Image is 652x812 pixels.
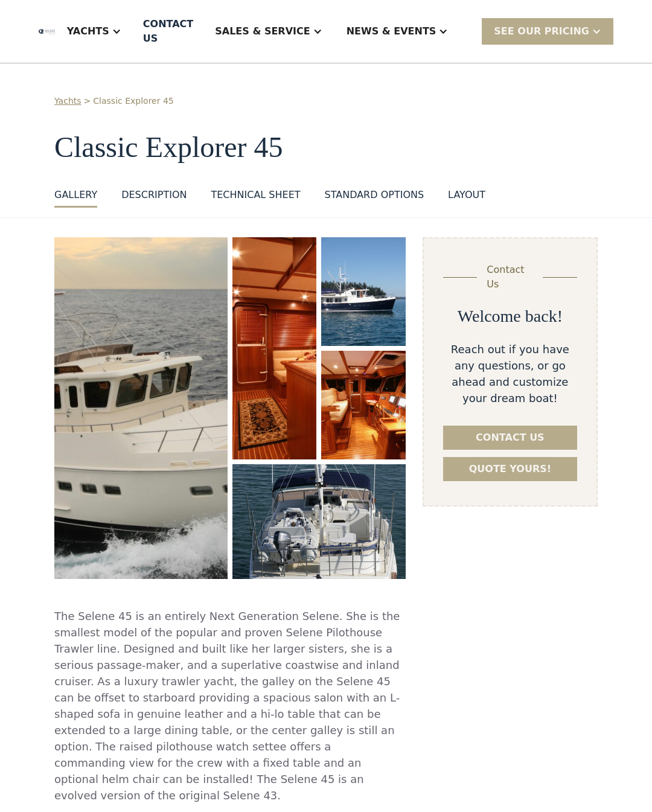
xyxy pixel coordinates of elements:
[121,188,187,208] a: DESCRIPTION
[121,188,187,202] div: DESCRIPTION
[443,341,577,406] div: Reach out if you have any questions, or go ahead and customize your dream boat!
[325,188,424,208] a: standard options
[211,188,300,202] div: Technical sheet
[232,464,406,579] a: open lightbox
[54,95,81,107] a: Yachts
[321,237,405,346] a: open lightbox
[55,7,133,56] div: Yachts
[232,237,316,459] img: 45 foot motor yacht
[54,188,97,202] div: GALLERY
[448,188,485,202] div: layout
[448,188,485,208] a: layout
[321,351,405,459] a: open lightbox
[482,18,613,44] div: SEE Our Pricing
[54,132,598,164] h1: Classic Explorer 45
[39,29,55,34] img: logo
[54,608,406,804] p: The Selene 45 is an entirely Next Generation Selene. She is the smallest model of the popular and...
[325,188,424,202] div: standard options
[67,24,109,39] div: Yachts
[232,237,316,459] a: open lightbox
[443,426,577,450] a: Contact us
[211,188,300,208] a: Technical sheet
[321,351,405,459] img: 45 foot motor yacht
[347,24,436,39] div: News & EVENTS
[321,237,405,346] img: 45 foot motor yacht
[487,263,533,292] div: Contact Us
[232,464,406,579] img: 45 foot motor yacht
[54,188,97,208] a: GALLERY
[443,457,577,481] a: Quote yours!
[54,237,228,579] a: open lightbox
[93,95,173,107] a: Classic Explorer 45
[84,95,91,107] div: >
[494,24,589,39] div: SEE Our Pricing
[143,17,193,46] div: Contact US
[215,24,310,39] div: Sales & Service
[334,7,461,56] div: News & EVENTS
[203,7,334,56] div: Sales & Service
[458,306,563,327] h2: Welcome back!
[54,237,228,579] img: 45 foot motor yacht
